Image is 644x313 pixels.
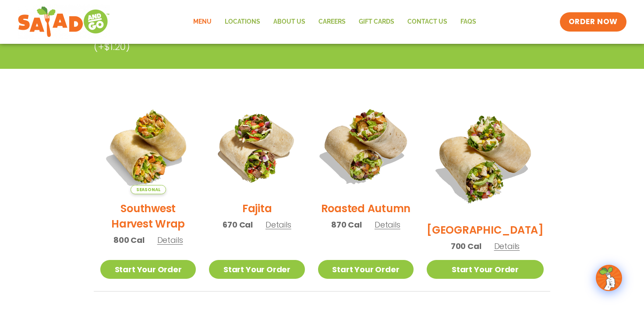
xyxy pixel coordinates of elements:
[494,241,520,252] span: Details
[131,185,166,194] span: Seasonal
[113,234,145,246] span: 800 Cal
[597,266,621,290] img: wpChatIcon
[223,219,253,231] span: 670 Cal
[242,201,272,216] h2: Fajita
[187,12,218,32] a: Menu
[100,260,196,279] a: Start Your Order
[100,201,196,231] h2: Southwest Harvest Wrap
[18,4,110,39] img: new-SAG-logo-768×292
[209,260,304,279] a: Start Your Order
[560,12,626,32] a: ORDER NOW
[331,219,362,231] span: 870 Cal
[209,99,304,194] img: Product photo for Fajita Wrap
[157,235,183,245] span: Details
[312,12,352,32] a: Careers
[569,17,618,27] span: ORDER NOW
[310,90,422,203] img: Product photo for Roasted Autumn Wrap
[401,12,454,32] a: Contact Us
[267,12,312,32] a: About Us
[265,219,291,230] span: Details
[187,12,483,32] nav: Menu
[451,240,481,252] span: 700 Cal
[427,260,544,279] a: Start Your Order
[321,201,411,216] h2: Roasted Autumn
[100,99,196,194] img: Product photo for Southwest Harvest Wrap
[375,219,400,230] span: Details
[318,260,414,279] a: Start Your Order
[218,12,267,32] a: Locations
[352,12,401,32] a: GIFT CARDS
[427,222,544,238] h2: [GEOGRAPHIC_DATA]
[454,12,483,32] a: FAQs
[427,99,544,216] img: Product photo for BBQ Ranch Wrap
